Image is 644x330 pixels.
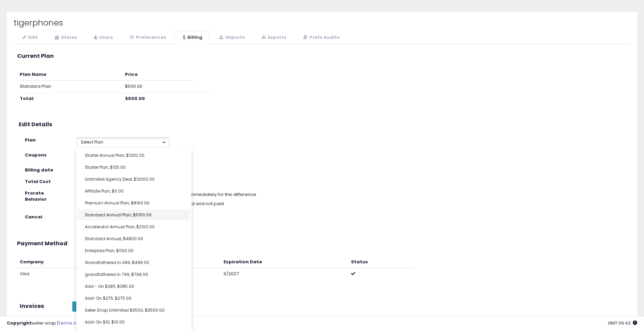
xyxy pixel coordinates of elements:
strong: Coupons [25,152,47,158]
td: Standard Plan [17,81,122,93]
span: Standard Annual Plan, $5100.00 [85,212,152,218]
td: $500.00 [122,81,195,93]
span: 2025-08-11 09:43 GMT [608,320,637,326]
th: Expiration Date [221,256,348,268]
a: Stores [46,31,85,45]
span: Add - On $285, $285.00 [85,283,134,289]
strong: Copyright [7,320,32,326]
a: Edit [14,31,45,45]
a: Prefs Audits [294,31,347,45]
span: Seller Snap Unlimited $3500, $3500.00 [85,307,165,313]
a: Users [85,31,120,45]
button: Select Plan [76,137,170,147]
td: Visa [17,268,102,280]
b: Total: [20,95,34,102]
span: Add-On $275, $275.00 [85,295,132,301]
strong: Cancel [25,214,42,220]
span: Unlimited Agency Deal, $12000.00 [85,176,155,182]
span: Accelerator Annual Plan, $2100.00 [85,224,155,230]
strong: Prorate Behavior [25,190,47,203]
th: Status [348,256,413,268]
div: 0 USD per month [71,179,225,185]
a: Billing [174,31,210,45]
strong: Plan [25,137,36,143]
span: Standard Annual, $4800.00 [85,236,143,242]
span: grandfathered in 799, $799.00 [85,271,148,277]
span: Grandfathered in 499, $499.00 [85,260,149,265]
h3: Edit Details [19,121,625,128]
span: Enterprise Plan, $1100.00 [85,248,134,253]
a: Terms of Use [58,320,87,326]
th: Price [122,69,195,81]
a: Exports [253,31,294,45]
a: Preferences [121,31,173,45]
th: Plan Name [17,69,122,81]
button: Show Invoices [72,301,110,312]
span: Add-On $10, $10.00 [85,319,125,325]
span: Starter Annual Plan, $1200.00 [85,152,144,158]
h3: Invoices [20,303,62,309]
div: seller snap | | [7,320,118,327]
span: Starter Plan, $125.00 [85,164,126,170]
span: Premium Annual Plan, $8160.00 [85,200,150,206]
a: Imports [210,31,252,45]
strong: Billing date [25,167,53,173]
strong: Total Cost [25,178,51,185]
h3: Current Plan [17,53,627,59]
td: 6/2027 [221,268,348,280]
b: $500.00 [125,95,145,102]
span: Affiliate Plan, $0.00 [85,188,124,194]
h3: Payment Method [17,241,627,247]
div: - customer will be charged immediately for the difference - the price difference will be forfeite... [71,190,482,209]
h2: tigerphones [14,18,630,27]
span: Select Plan [81,139,103,145]
th: Company [17,256,102,268]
